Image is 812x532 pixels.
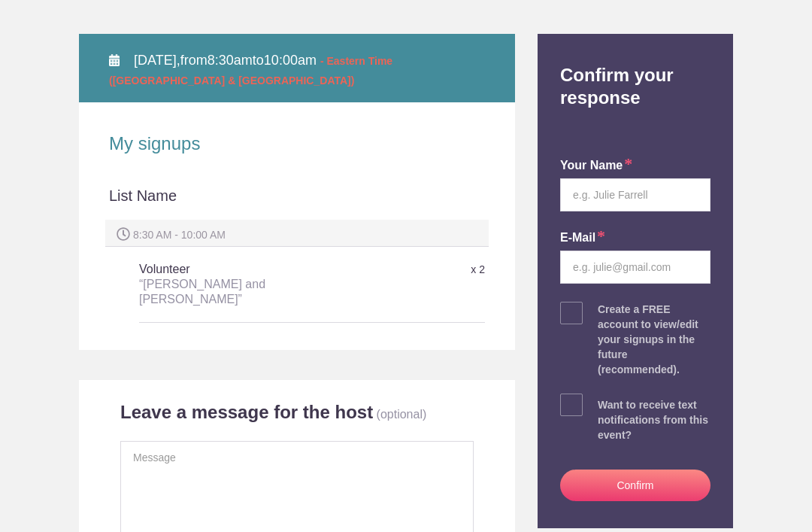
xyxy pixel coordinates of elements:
img: Calendar alt [109,54,120,66]
div: Want to receive text notifications from this event? [598,397,710,442]
span: 8:30am [208,53,253,68]
span: 10:00am [264,53,317,68]
img: Spot time [117,227,130,241]
span: - Eastern Time ([GEOGRAPHIC_DATA] & [GEOGRAPHIC_DATA]) [109,55,392,87]
label: your name [560,157,632,175]
div: 8:30 AM - 10:00 AM [105,220,489,247]
div: “[PERSON_NAME] and [PERSON_NAME]” [139,277,370,307]
input: e.g. julie@gmail.com [560,251,710,284]
span: [DATE], [134,53,180,68]
p: (optional) [377,408,427,421]
label: E-mail [560,230,605,247]
h2: My signups [109,132,485,155]
h2: Leave a message for the host [120,401,373,424]
button: Confirm [560,470,710,501]
h5: Volunteer [139,254,370,315]
div: List Name [109,185,485,220]
h2: Confirm your response [549,34,722,109]
span: from to [109,53,392,87]
div: Create a FREE account to view/edit your signups in the future (recommended). [598,302,710,377]
div: x 2 [370,257,485,283]
input: e.g. Julie Farrell [560,178,710,211]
